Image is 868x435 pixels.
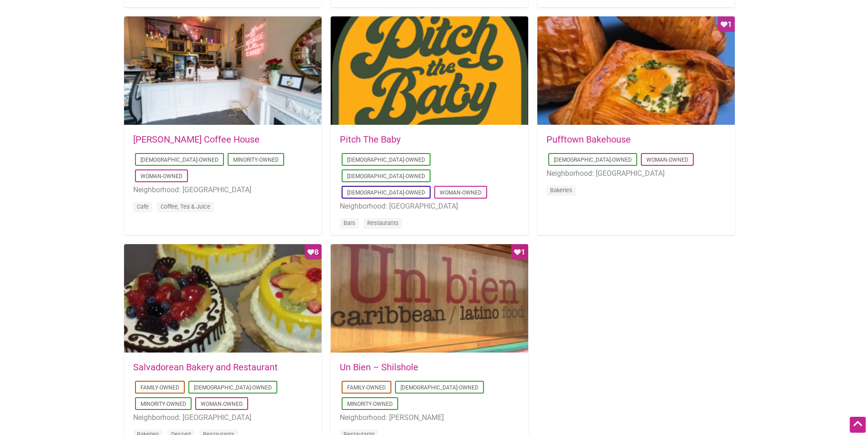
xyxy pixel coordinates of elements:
[161,203,210,210] a: Coffee, Tea & Juice
[133,184,312,196] li: Neighborhood: [GEOGRAPHIC_DATA]
[347,189,425,196] a: [DEMOGRAPHIC_DATA]-Owned
[347,384,386,391] a: Family-Owned
[140,173,182,179] a: Woman-Owned
[340,134,400,145] a: Pitch The Baby
[140,401,186,407] a: Minority-Owned
[546,134,631,145] a: Pufftown Bakehouse
[347,157,425,163] a: [DEMOGRAPHIC_DATA]-Owned
[201,401,243,407] a: Woman-Owned
[440,189,482,196] a: Woman-Owned
[233,157,279,163] a: Minority-Owned
[340,362,418,373] a: Un Bien – Shilshole
[140,157,218,163] a: [DEMOGRAPHIC_DATA]-Owned
[133,362,278,373] a: Salvadorean Bakery and Restaurant
[646,157,688,163] a: Woman-Owned
[340,200,519,212] li: Neighborhood: [GEOGRAPHIC_DATA]
[850,417,866,433] div: Scroll Back to Top
[400,384,478,391] a: [DEMOGRAPHIC_DATA]-Owned
[340,412,519,424] li: Neighborhood: [PERSON_NAME]
[554,157,632,163] a: [DEMOGRAPHIC_DATA]-Owned
[546,168,726,179] li: Neighborhood: [GEOGRAPHIC_DATA]
[133,134,260,145] a: [PERSON_NAME] Coffee House
[367,220,399,226] a: Restaurants
[347,401,393,407] a: Minority-Owned
[140,384,179,391] a: Family-Owned
[347,173,425,179] a: [DEMOGRAPHIC_DATA]-Owned
[137,203,149,210] a: Cafe
[343,220,355,226] a: Bars
[550,187,572,194] a: Bakeries
[133,412,312,424] li: Neighborhood: [GEOGRAPHIC_DATA]
[194,384,272,391] a: [DEMOGRAPHIC_DATA]-Owned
